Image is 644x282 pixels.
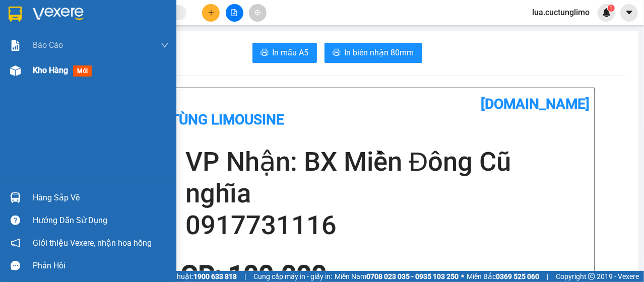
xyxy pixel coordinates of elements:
[144,271,237,282] span: Hỗ trợ kỹ thuật:
[5,54,70,88] li: VP VP [GEOGRAPHIC_DATA] xe Limousine
[366,272,459,280] strong: 0708 023 035 - 0935 103 250
[625,8,634,17] span: caret-down
[261,48,269,58] span: printer
[33,65,68,75] span: Kho hàng
[33,39,63,51] span: Báo cáo
[194,272,237,280] strong: 1900 633 818
[231,9,238,16] span: file-add
[608,5,615,12] sup: 1
[345,46,414,59] span: In biên nhận 80mm
[33,190,169,205] div: Hàng sắp về
[609,5,613,12] span: 1
[588,273,595,280] span: copyright
[496,272,539,280] strong: 0369 525 060
[161,41,169,49] span: down
[5,5,146,43] li: Cúc Tùng Limousine
[547,271,548,282] span: |
[33,258,169,273] div: Phản hồi
[185,209,590,241] h2: 0917731116
[70,54,134,77] li: VP BX Miền Đông Cũ
[333,48,341,58] span: printer
[602,8,611,17] img: icon-new-feature
[202,4,220,22] button: plus
[273,46,309,59] span: In mẫu A5
[244,271,246,282] span: |
[253,271,332,282] span: Cung cấp máy in - giấy in:
[461,274,464,278] span: ⚪️
[11,216,20,225] span: question-circle
[325,43,422,63] button: printerIn biên nhận 80mm
[254,9,261,16] span: aim
[11,261,20,270] span: message
[11,238,20,248] span: notification
[73,65,92,77] span: mới
[185,178,590,209] h2: nghĩa
[9,7,22,22] img: logo-vxr
[10,40,21,51] img: solution-icon
[33,213,169,228] div: Hướng dẫn sử dụng
[208,9,215,16] span: plus
[33,237,152,249] span: Giới thiệu Vexere, nhận hoa hồng
[10,65,21,76] img: warehouse-icon
[140,111,284,128] b: Cúc Tùng Limousine
[524,6,598,19] span: lua.cuctunglimo
[481,96,590,112] b: [DOMAIN_NAME]
[620,4,638,22] button: caret-down
[335,271,459,282] span: Miền Nam
[252,43,317,63] button: printerIn mẫu A5
[10,192,21,203] img: warehouse-icon
[467,271,539,282] span: Miền Bắc
[185,146,590,178] h2: VP Nhận: BX Miền Đông Cũ
[226,4,243,22] button: file-add
[249,4,267,22] button: aim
